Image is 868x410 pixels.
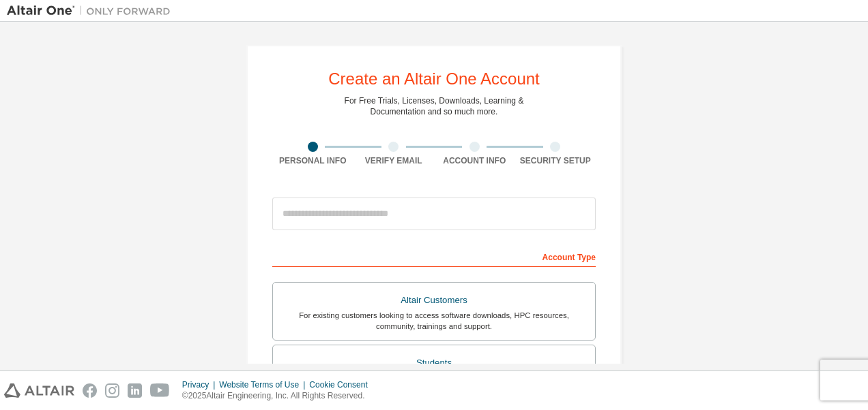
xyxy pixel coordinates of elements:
img: youtube.svg [150,383,170,398]
div: Privacy [182,379,219,390]
div: For Free Trials, Licenses, Downloads, Learning & Documentation and so much more. [345,95,524,117]
img: Altair One [7,4,177,18]
div: Create an Altair One Account [328,71,540,87]
div: Security Setup [515,155,596,166]
div: Altair Customers [281,291,587,310]
div: Personal Info [272,155,353,166]
div: Website Terms of Use [219,379,309,390]
div: Account Type [272,245,596,267]
div: Students [281,353,587,373]
div: Verify Email [353,155,435,166]
img: linkedin.svg [128,383,142,398]
div: Account Info [434,155,515,166]
p: © 2025 Altair Engineering, Inc. All Rights Reserved. [182,390,376,402]
div: For existing customers looking to access software downloads, HPC resources, community, trainings ... [281,310,587,332]
img: facebook.svg [83,383,97,398]
div: Cookie Consent [309,379,375,390]
img: instagram.svg [105,383,119,398]
img: altair_logo.svg [4,383,74,398]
